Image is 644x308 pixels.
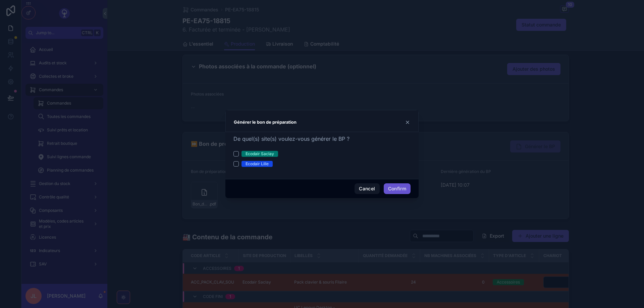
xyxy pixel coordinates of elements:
[246,161,269,167] div: Ecodair Lille
[384,183,411,194] button: Confirm
[233,135,350,142] span: De quel(s) site(s) voulez-vous générer le BP ?
[246,151,274,157] div: Ecodair Saclay
[355,183,379,194] button: Cancel
[234,118,297,126] h3: Générer le bon de préparation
